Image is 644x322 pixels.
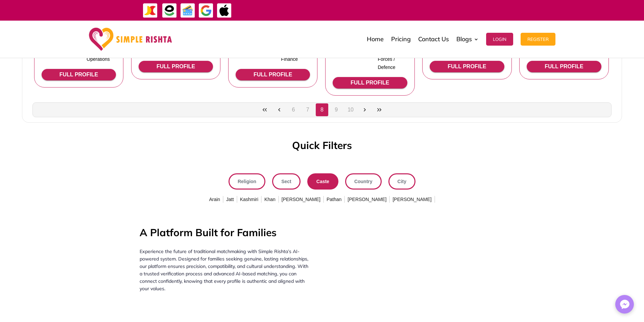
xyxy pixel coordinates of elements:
span: Caste [316,177,329,186]
span: Kashmiri [239,194,260,205]
span: FULL PROFILE [338,80,402,86]
button: FULL PROFILE [42,69,116,80]
a: [PERSON_NAME] [391,197,436,202]
a: Home [367,22,384,56]
button: Register [521,33,555,46]
button: FULL PROFILE [527,61,601,72]
img: Messenger [618,298,631,311]
button: Previous Page [273,103,286,116]
a: Arain [208,197,225,202]
span: Armed Forces / Defence [378,47,407,71]
span: FULL PROFILE [241,72,305,78]
button: Last Page [373,103,386,116]
iframe: YouTube video player [332,210,504,307]
span: FULL PROFILE [47,72,111,78]
p: Experience the future of traditional matchmaking with Simple Rishta’s AI-powered system. Designed... [140,248,312,292]
a: Pricing [391,22,411,56]
span: FULL PROFILE [435,64,499,70]
a: [PERSON_NAME] [346,197,391,202]
img: ApplePay-icon [217,3,232,18]
a: Blogs [456,22,479,56]
button: Page 8 [316,103,329,116]
button: FULL PROFILE [333,77,407,89]
button: Next Page [358,103,371,116]
span: Khan [263,194,277,205]
button: Login [486,33,513,46]
span: FULL PROFILE [144,64,208,70]
a: Kashmiri [239,197,263,202]
button: FULL PROFILE [236,69,310,80]
a: Jatt [225,197,239,202]
button: Page 10 [344,103,357,116]
span: Pathan [325,194,343,205]
a: Login [486,22,513,56]
a: Contact Us [418,22,449,56]
button: First Page [259,103,271,116]
a: [PERSON_NAME] [280,197,325,202]
img: Credit Cards [180,3,195,18]
button: Page 7 [301,103,314,116]
a: Pathan [325,197,346,202]
button: Page 6 [287,103,300,116]
span: Country [354,177,373,186]
span: Sect [281,177,291,186]
button: Page 9 [330,103,343,116]
span: Jatt [225,194,235,205]
h3: Quick Filters [292,140,352,154]
strong: A Platform Built for Families [140,226,277,239]
img: EasyPaisa-icon [162,3,177,18]
a: Register [521,22,555,56]
span: [PERSON_NAME] [391,194,433,205]
span: [PERSON_NAME] [280,194,322,205]
a: Khan [263,197,280,202]
img: GooglePay-icon [198,3,214,18]
img: JazzCash-icon [143,3,158,18]
span: City [398,177,406,186]
span: FULL PROFILE [532,64,596,70]
span: Religion [238,177,256,186]
button: FULL PROFILE [430,61,504,72]
button: FULL PROFILE [139,61,213,72]
span: Arain [208,194,221,205]
span: [PERSON_NAME] [346,194,388,205]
